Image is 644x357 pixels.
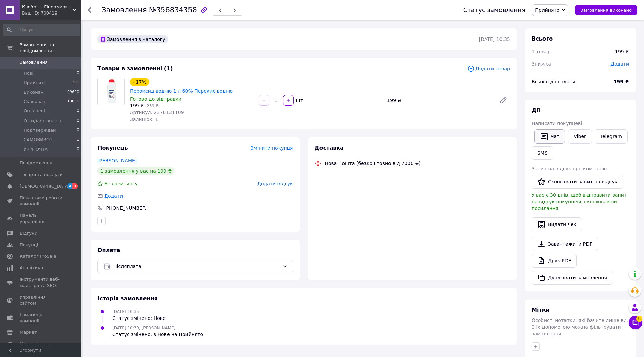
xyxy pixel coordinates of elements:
button: Чат з покупцем5 [629,316,642,329]
div: Повернутися назад [88,7,93,14]
a: Пероксид водню 1 л 60% Перекис водню [130,88,233,94]
span: Написати покупцеві [532,121,582,126]
span: 5 [636,316,642,322]
span: Залишок: 1 [130,117,158,122]
span: [DATE] 10:39, [PERSON_NAME] [112,326,175,330]
time: [DATE] 10:35 [479,36,510,42]
div: 199 ₴ [615,48,629,55]
span: 0 [77,127,79,133]
span: 0 [77,70,79,76]
span: Додати [104,193,123,199]
button: Скопіювати запит на відгук [532,175,623,189]
span: Управління сайтом [20,294,63,306]
span: Дії [532,107,540,113]
button: Видати чек [532,217,582,231]
span: 0 [77,118,79,124]
div: Статус змінено: Нове [112,315,166,322]
span: Знижка [532,61,551,67]
span: Змінити покупця [251,145,293,151]
span: Скасовані [24,99,47,105]
span: 0 [77,108,79,114]
span: Ожидает оплаты [24,118,64,124]
span: Замовлення та повідомлення [20,42,81,54]
b: 199 ₴ [614,79,629,84]
div: 199 ₴ [384,96,494,105]
span: Післяплата [113,263,279,270]
span: Налаштування [20,341,54,347]
span: Каталог ProSale [20,253,56,259]
span: Історія замовлення [97,295,158,302]
span: Показники роботи компанії [20,195,63,207]
span: Маркет [20,329,37,335]
div: Статус змінено: з Нове на Прийнято [112,331,203,338]
span: Товари та послуги [20,172,63,178]
span: Виконані [24,89,45,95]
span: Гаманець компанії [20,312,63,324]
span: Запит на відгук про компанію [532,166,607,171]
span: Всього до сплати [532,79,575,84]
a: [PERSON_NAME] [97,158,137,163]
span: У вас є 30 днів, щоб відправити запит на відгук покупцеві, скопіювавши посилання. [532,192,627,211]
span: Мітки [532,307,550,313]
button: Чат [534,129,565,144]
span: Товари в замовленні (1) [97,65,173,72]
div: 1 замовлення у вас на 199 ₴ [97,167,174,175]
span: [DATE] 10:35 [112,309,139,314]
span: 239 ₴ [147,104,159,108]
div: Ваш ID: 700419 [22,10,81,16]
a: Редагувати [496,94,510,107]
span: Оплачені [24,108,45,114]
img: Пероксид водню 1 л 60% Перекис водню [98,78,124,105]
a: Telegram [595,129,628,144]
span: 199 ₴ [130,103,144,108]
span: Без рейтингу [104,181,138,186]
a: Друк PDF [532,254,577,268]
span: №356834358 [149,6,197,14]
button: Дублювати замовлення [532,271,613,285]
div: шт. [294,97,305,104]
span: Оплата [97,247,120,253]
span: Артикул: 2376131109 [130,110,184,115]
span: Додати [610,61,629,67]
div: - 17% [130,78,149,86]
span: Покупець [97,145,128,151]
span: Повідомлення [20,160,52,166]
span: Прийнято [535,7,559,13]
span: Додати товар [467,65,510,72]
div: Нова Пошта (безкоштовно від 7000 ₴) [323,160,422,167]
span: 3 [72,183,78,189]
div: [PHONE_NUMBER] [104,205,148,211]
span: 99620 [67,89,79,95]
a: Viber [568,129,592,144]
span: Аналітика [20,265,43,271]
button: SMS [532,146,553,160]
span: Особисті нотатки, які бачите лише ви. З їх допомогою можна фільтрувати замовлення [532,317,628,336]
span: Подтвержден [24,127,56,133]
span: Панель управління [20,212,63,225]
span: 13035 [67,99,79,105]
span: 0 [77,146,79,152]
span: Прийняті [24,80,45,86]
input: Пошук [3,24,80,36]
span: 0 [77,137,79,143]
span: Інструменти веб-майстра та SEO [20,276,63,288]
span: САМОВИВОЗ [24,137,53,143]
span: Доставка [315,145,344,151]
a: Завантажити PDF [532,237,598,251]
span: Клебріг - Гіпермаркет хімічної продукції [22,4,73,10]
span: Покупці [20,242,38,248]
span: 4 [67,183,73,189]
span: Нові [24,70,34,76]
span: 1 товар [532,49,551,54]
span: Відгуки [20,230,37,236]
span: Готово до відправки [130,96,181,102]
span: Замовлення виконано [580,8,632,13]
div: Замовлення з каталогу [97,35,168,43]
div: Статус замовлення [463,7,526,14]
span: [DEMOGRAPHIC_DATA] [20,183,70,189]
span: Замовлення [20,59,48,66]
span: Замовлення [102,6,147,14]
span: Всього [532,35,553,42]
span: 200 [72,80,79,86]
span: УКРПОЧТА [24,146,48,152]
